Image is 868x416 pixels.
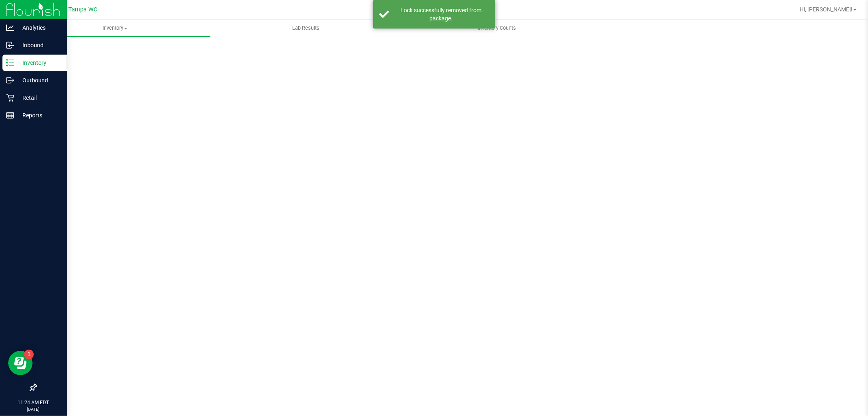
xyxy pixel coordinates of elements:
[20,20,210,37] a: Inventory
[14,75,63,85] p: Outbound
[8,351,33,375] iframe: Resource center
[14,110,63,120] p: Reports
[14,23,63,33] p: Analytics
[210,20,401,37] a: Lab Results
[281,24,330,32] span: Lab Results
[6,59,14,67] inline-svg: Inventory
[6,76,14,84] inline-svg: Outbound
[20,24,210,32] span: Inventory
[14,58,63,68] p: Inventory
[800,6,853,13] span: Hi, [PERSON_NAME]!
[4,406,63,412] p: [DATE]
[6,111,14,119] inline-svg: Reports
[6,94,14,102] inline-svg: Retail
[6,41,14,49] inline-svg: Inbound
[401,20,592,37] a: Inventory Counts
[14,40,63,50] p: Inbound
[394,6,489,22] div: Lock successfully removed from package.
[69,6,98,13] span: Tampa WC
[14,93,63,103] p: Retail
[6,24,14,32] inline-svg: Analytics
[4,399,63,406] p: 11:24 AM EDT
[24,350,34,359] iframe: Resource center unread badge
[467,24,527,32] span: Inventory Counts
